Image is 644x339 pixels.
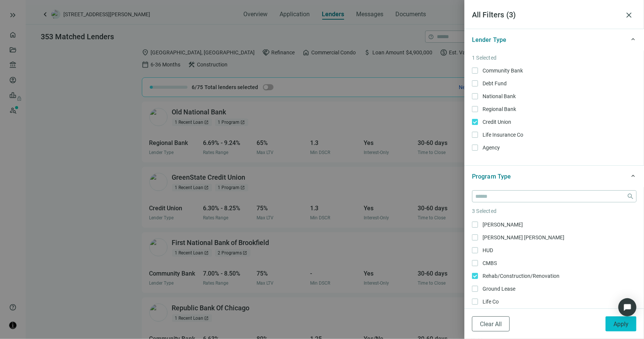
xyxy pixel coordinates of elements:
[478,246,496,254] span: HUD
[464,165,644,187] div: keyboard_arrow_upProgram Type
[478,143,503,152] span: Agency
[621,8,636,23] button: close
[624,11,633,20] span: close
[472,9,621,21] article: All Filters ( 3 )
[478,131,526,139] span: Life Insurance Co
[478,66,526,75] span: Community Bank
[472,207,636,215] article: 3 Selected
[478,92,519,100] span: National Bank
[478,297,502,306] span: Life Co
[472,173,511,180] span: Program Type
[618,298,636,316] div: Open Intercom Messenger
[478,220,526,229] span: [PERSON_NAME]
[464,29,644,51] div: keyboard_arrow_upLender Type
[478,105,519,113] span: Regional Bank
[478,272,563,280] span: Rehab/Construction/Renovation
[472,316,510,331] button: Clear All
[480,321,502,328] span: Clear All
[472,36,506,43] span: Lender Type
[478,79,510,88] span: Debt Fund
[478,285,518,293] span: Ground Lease
[478,233,567,242] span: [PERSON_NAME] [PERSON_NAME]
[478,118,514,126] span: Credit Union
[606,316,636,331] button: Apply
[478,259,500,267] span: CMBS
[472,54,636,62] article: 1 Selected
[613,321,629,328] span: Apply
